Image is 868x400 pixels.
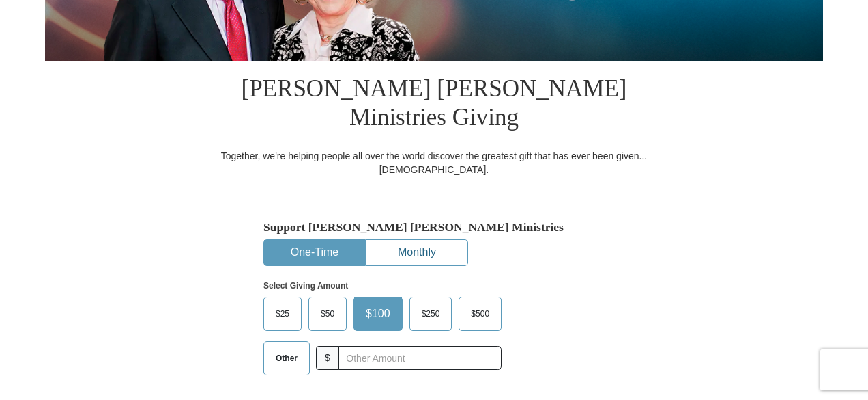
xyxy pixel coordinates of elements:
[316,346,339,370] span: $
[314,304,341,324] span: $50
[366,240,467,265] button: Monthly
[359,304,397,324] span: $100
[212,149,656,176] div: Together, we're helping people all over the world discover the greatest gift that has ever been g...
[269,348,304,369] span: Other
[269,304,296,324] span: $25
[263,220,605,235] h5: Support [PERSON_NAME] [PERSON_NAME] Ministries
[338,346,502,370] input: Other Amount
[264,240,365,265] button: One-Time
[263,281,348,291] strong: Select Giving Amount
[464,304,496,324] span: $500
[212,61,656,149] h1: [PERSON_NAME] [PERSON_NAME] Ministries Giving
[415,304,447,324] span: $250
